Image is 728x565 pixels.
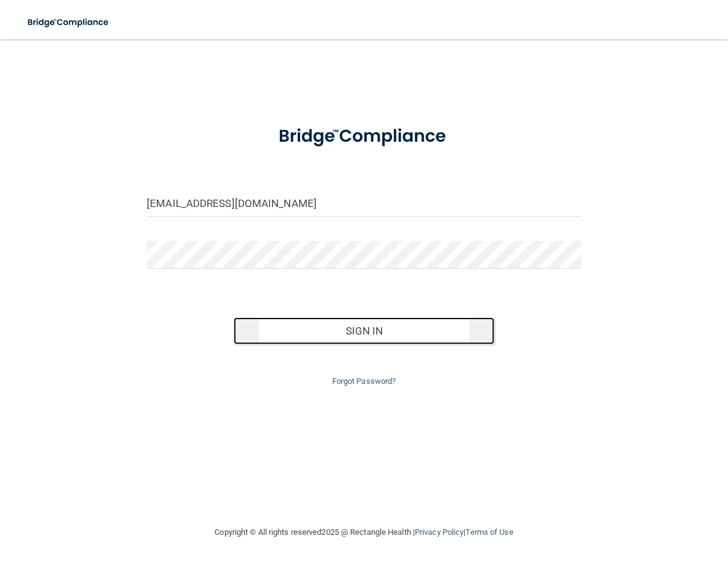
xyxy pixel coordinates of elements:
[415,527,464,537] a: Privacy Policy
[139,513,589,552] div: Copyright © All rights reserved 2025 @ Rectangle Health | |
[515,478,713,527] iframe: Drift Widget Chat Controller
[332,376,396,386] a: Forgot Password?
[260,113,468,160] img: bridge_compliance_login_screen.278c3ca4.svg
[465,527,513,537] a: Terms of Use
[18,10,119,35] img: bridge_compliance_login_screen.278c3ca4.svg
[234,317,494,344] button: Sign In
[147,189,581,217] input: Email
